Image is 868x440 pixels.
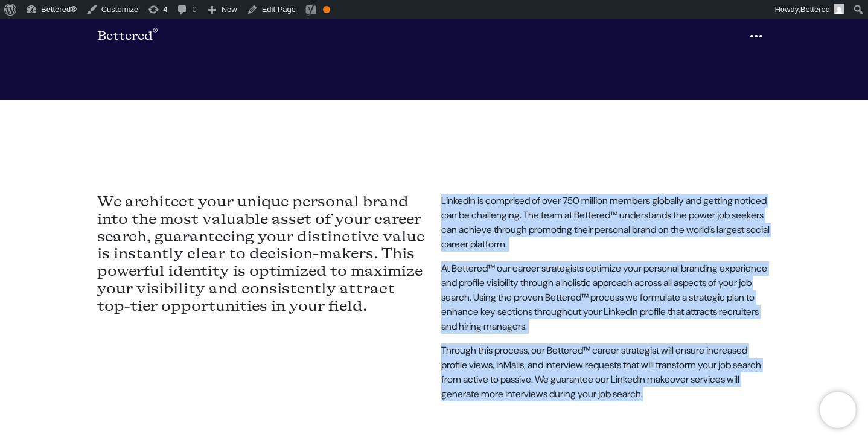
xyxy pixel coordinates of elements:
a: Bettered® [97,24,158,48]
sup: ® [153,28,158,38]
span: Bettered [800,5,830,14]
p: Through this process, our Bettered™ career strategist will ensure increased profile views, inMail... [441,307,771,365]
p: At Bettered™ our career strategists optimize your personal branding experience and profile visibi... [441,225,771,298]
div: OK [323,6,330,13]
iframe: Brevo live chat [820,392,856,428]
h4: We architect your unique personal brand into the most valuable asset of your career search, guara... [97,158,427,279]
p: LinkedIn is comprised of over 750 million members globally and getting noticed can be challenging... [441,158,771,215]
